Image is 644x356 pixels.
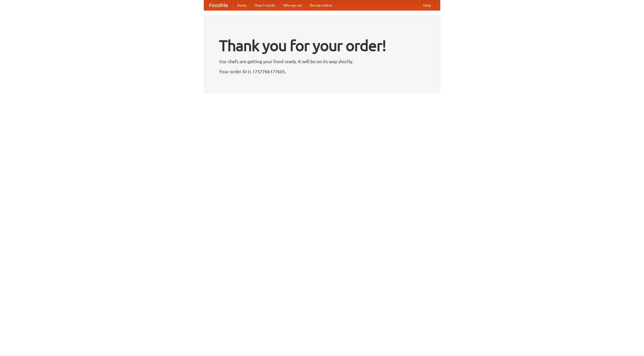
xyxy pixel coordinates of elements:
p: Our chefs are getting your food ready. It will be on its way shortly. [219,58,425,65]
a: Who we are [279,0,306,10]
a: Recipe videos [306,0,336,10]
a: Home [233,0,251,10]
h1: Thank you for your order! [219,33,425,58]
p: Your order ID is 1757766177605. [219,68,425,75]
a: Help [419,0,435,10]
a: FoodMe [204,0,233,10]
a: How it works [251,0,279,10]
